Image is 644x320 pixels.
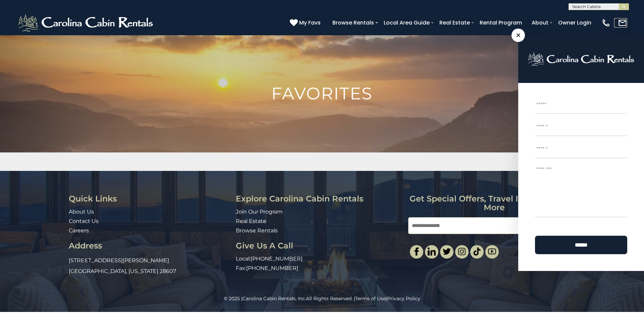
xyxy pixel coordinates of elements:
[69,194,231,203] h3: Quick Links
[69,218,99,224] a: Contact Us
[236,218,266,224] a: Real Estate
[251,256,303,262] a: [PHONE_NUMBER]
[236,265,403,272] p: Fax:
[473,247,481,256] img: tiktok.svg
[236,209,283,215] a: Join Our Program
[236,241,403,250] h3: Give Us A Call
[601,18,611,28] img: phone-regular-white.png
[69,227,89,234] a: Careers
[408,194,580,212] h3: Get special offers, travel inspiration and more
[618,18,627,28] img: mail-regular-white.png
[476,17,525,29] a: Rental Program
[387,295,420,302] a: Privacy Policy
[236,227,278,234] a: Browse Rentals
[528,17,552,29] a: About
[69,209,94,215] a: About Us
[458,247,466,256] img: instagram-single.svg
[69,255,231,277] p: [STREET_ADDRESS][PERSON_NAME] [GEOGRAPHIC_DATA], [US_STATE] 28607
[380,17,433,29] a: Local Area Guide
[436,17,473,29] a: Real Estate
[69,241,231,250] h3: Address
[236,194,403,203] h3: Explore Carolina Cabin Rentals
[488,247,496,256] img: youtube-light.svg
[299,18,321,27] span: My Favs
[555,17,595,29] a: Owner Login
[243,295,306,302] a: Carolina Cabin Rentals, Inc.
[428,247,436,256] img: linkedin-single.svg
[355,295,386,302] a: Terms of Use
[17,13,156,33] img: White-1-2.png
[528,52,634,66] img: logo
[224,295,306,302] span: © 2025 |
[443,247,451,256] img: twitter-single.svg
[512,29,525,42] span: ×
[236,255,403,263] p: Local:
[329,17,377,29] a: Browse Rentals
[290,18,322,27] a: My Favs
[246,265,298,271] a: [PHONE_NUMBER]
[413,247,421,256] img: facebook-single.svg
[15,295,629,302] p: All Rights Reserved. | |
